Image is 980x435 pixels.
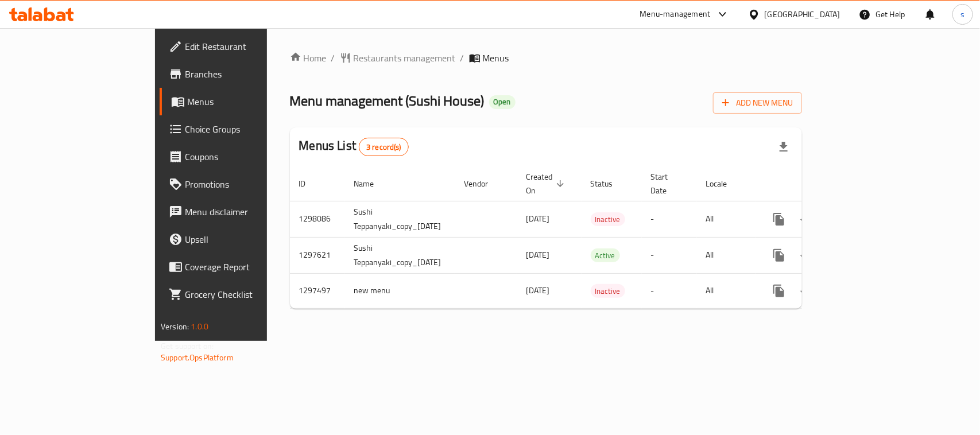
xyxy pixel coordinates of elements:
span: Coverage Report [185,260,309,274]
span: Get support on: [161,339,214,354]
div: Active [591,248,620,262]
div: Menu-management [640,7,711,21]
span: Menu disclaimer [185,205,309,219]
span: Choice Groups [185,122,309,136]
span: ID [299,177,321,191]
a: Restaurants management [340,51,456,65]
td: All [697,201,756,237]
span: Menu management ( Sushi House ) [290,88,485,114]
a: Coupons [160,143,319,170]
span: Open [489,97,516,107]
h2: Menus List [299,137,409,156]
a: Promotions [160,170,319,198]
a: Menu disclaimer [160,198,319,226]
a: Coverage Report [160,253,319,281]
span: Version: [161,319,189,334]
span: Created On [526,170,568,197]
span: 3 record(s) [359,142,408,153]
a: Choice Groups [160,115,319,143]
span: Vendor [464,177,503,191]
a: Support.OpsPlatform [161,350,234,365]
span: [DATE] [526,247,550,262]
div: [GEOGRAPHIC_DATA] [765,8,840,21]
span: Inactive [591,285,625,298]
button: Change Status [793,277,820,305]
td: - [642,273,697,308]
span: Edit Restaurant [185,40,309,53]
td: - [642,237,697,273]
a: Edit Restaurant [160,33,319,60]
span: 1.0.0 [191,319,208,334]
span: Branches [185,67,309,81]
button: more [765,205,793,233]
span: Status [591,177,628,191]
button: Change Status [793,242,820,269]
button: more [765,242,793,269]
span: Coupons [185,150,309,164]
span: Grocery Checklist [185,288,309,301]
span: Promotions [185,177,309,191]
span: [DATE] [526,283,550,298]
td: All [697,273,756,308]
div: Export file [770,133,797,161]
span: Menus [483,51,509,65]
td: Sushi Teppanyaki_copy_[DATE] [345,201,455,237]
th: Actions [756,166,885,201]
td: new menu [345,273,455,308]
span: Restaurants management [354,51,456,65]
button: Add New Menu [713,92,802,114]
span: Add New Menu [722,96,793,110]
a: Upsell [160,226,319,253]
li: / [331,51,335,65]
li: / [460,51,464,65]
td: Sushi Teppanyaki_copy_[DATE] [345,237,455,273]
div: Total records count [359,138,409,156]
span: Active [591,249,620,262]
td: - [642,201,697,237]
button: more [765,277,793,305]
td: All [697,237,756,273]
span: s [960,8,964,21]
span: Locale [706,177,742,191]
a: Menus [160,88,319,115]
a: Branches [160,60,319,88]
span: Inactive [591,213,625,226]
a: Grocery Checklist [160,281,319,308]
span: Menus [187,95,309,108]
span: Start Date [651,170,683,197]
span: [DATE] [526,211,550,226]
button: Change Status [793,205,820,233]
span: Upsell [185,232,309,246]
span: Name [354,177,389,191]
table: enhanced table [290,166,885,309]
nav: breadcrumb [290,51,802,65]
